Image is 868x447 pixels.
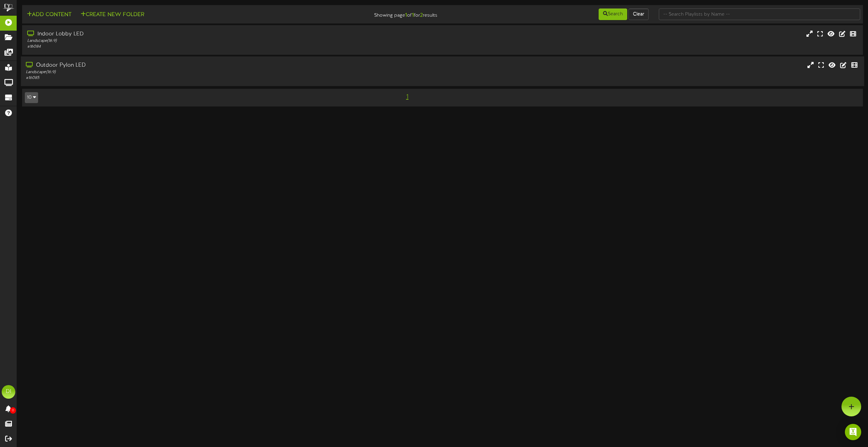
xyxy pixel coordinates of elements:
button: Create New Folder [79,11,146,19]
div: Open Intercom Messenger [845,424,861,440]
div: Indoor Lobby LED [27,30,367,38]
button: Add Content [25,11,73,19]
span: 1 [404,93,410,101]
button: Search [599,9,627,20]
strong: 1 [412,12,414,18]
button: Clear [629,9,649,20]
div: # 16084 [27,44,367,50]
div: Landscape ( 16:9 ) [26,69,367,75]
div: # 16085 [26,75,367,81]
div: Outdoor Pylon LED [26,62,367,69]
div: DI [2,385,15,399]
div: Showing page of for results [302,8,443,19]
span: 0 [10,407,16,414]
div: Landscape ( 16:9 ) [27,38,367,44]
strong: 2 [420,12,423,18]
input: -- Search Playlists by Name -- [659,9,860,20]
strong: 1 [405,12,407,18]
button: 10 [25,92,38,103]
